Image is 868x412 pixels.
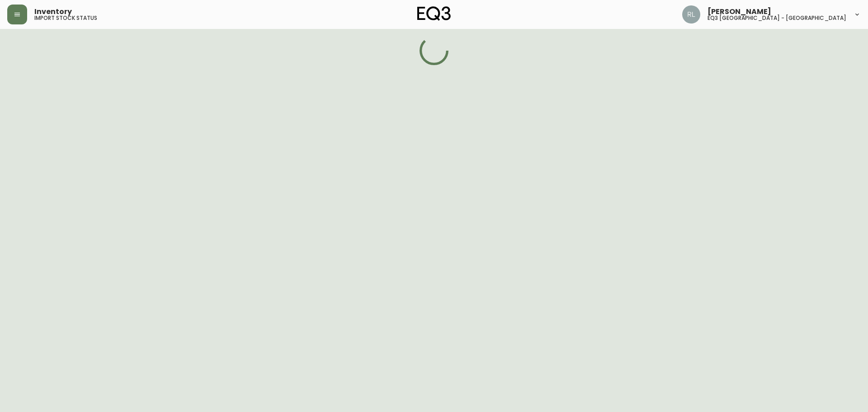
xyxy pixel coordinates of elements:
[417,6,451,21] img: logo
[682,5,700,24] img: 91cc3602ba8cb70ae1ccf1ad2913f397
[708,8,771,15] span: [PERSON_NAME]
[708,15,846,21] h5: eq3 [GEOGRAPHIC_DATA] - [GEOGRAPHIC_DATA]
[34,15,97,21] h5: import stock status
[34,8,72,15] span: Inventory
